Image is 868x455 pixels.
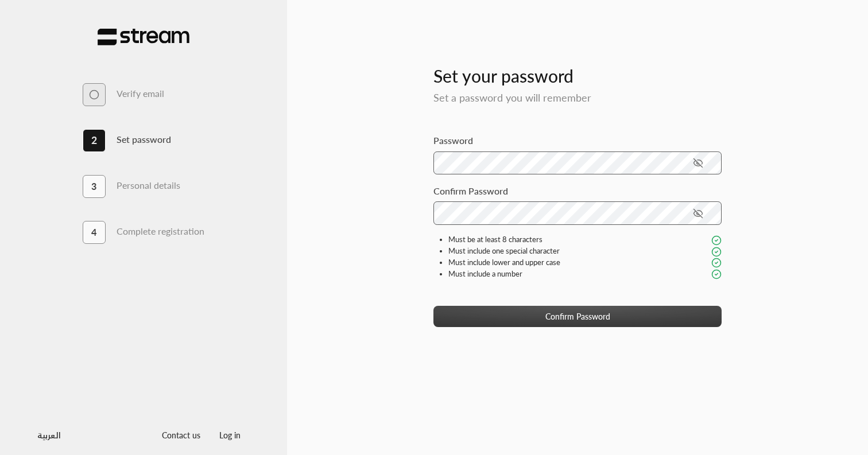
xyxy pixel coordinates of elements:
button: toggle password visibility [688,153,708,173]
a: Contact us [153,430,210,440]
span: 4 [91,225,96,239]
a: العربية [37,424,61,445]
span: 3 [91,180,96,193]
span: 2 [91,133,97,148]
label: Password [433,134,473,147]
button: Contact us [153,424,210,445]
label: Confirm Password [433,184,508,198]
h3: Set your password [433,46,722,86]
h3: Verify email [117,88,164,99]
div: Must include lower and upper case [448,257,722,269]
div: Must include a number [448,268,722,279]
a: Log in [210,430,250,440]
h3: Set password [117,134,171,145]
h3: Complete registration [117,225,204,236]
h3: Personal details [117,180,180,190]
div: Must include one special character [448,246,722,257]
img: Stream Pay [98,28,189,46]
button: toggle password visibility [688,204,708,223]
h5: Set a password you will remember [433,92,722,104]
button: Log in [210,424,250,445]
div: Must be at least 8 characters [448,234,722,246]
button: Confirm Password [433,306,722,327]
